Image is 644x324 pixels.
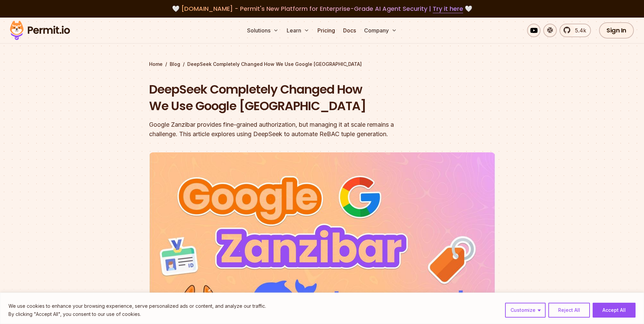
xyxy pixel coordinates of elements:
[8,310,266,318] p: By clicking "Accept All", you consent to our use of cookies.
[559,24,591,37] a: 5.4k
[149,61,495,68] div: / /
[571,26,586,34] span: 5.4k
[181,4,463,13] span: [DOMAIN_NAME] - Permit's New Platform for Enterprise-Grade AI Agent Security |
[8,302,266,310] p: We use cookies to enhance your browsing experience, serve personalized ads or content, and analyz...
[548,303,590,318] button: Reject All
[16,4,628,14] div: 🤍 🤍
[505,303,546,318] button: Customize
[593,303,636,318] button: Accept All
[599,22,634,39] a: Sign In
[284,24,312,37] button: Learn
[149,61,163,68] a: Home
[315,24,338,37] a: Pricing
[7,19,73,42] img: Permit logo
[149,81,409,115] h1: DeepSeek Completely Changed How We Use Google [GEOGRAPHIC_DATA]
[433,4,463,13] a: Try it here
[340,24,359,37] a: Docs
[170,61,180,68] a: Blog
[244,24,281,37] button: Solutions
[361,24,400,37] button: Company
[149,120,409,139] div: Google Zanzibar provides fine-grained authorization, but managing it at scale remains a challenge...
